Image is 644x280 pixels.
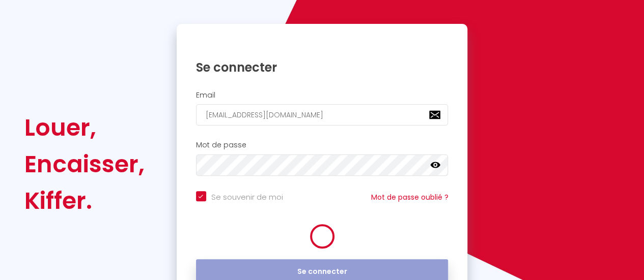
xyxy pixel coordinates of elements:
[371,192,448,202] a: Mot de passe oublié ?
[8,4,39,35] button: Ouvrir le widget de chat LiveChat
[24,109,145,146] div: Louer,
[24,182,145,219] div: Kiffer.
[196,59,449,75] h1: Se connecter
[24,146,145,182] div: Encaisser,
[196,91,449,100] h2: Email
[196,141,449,149] h2: Mot de passe
[196,104,449,126] input: Ton Email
